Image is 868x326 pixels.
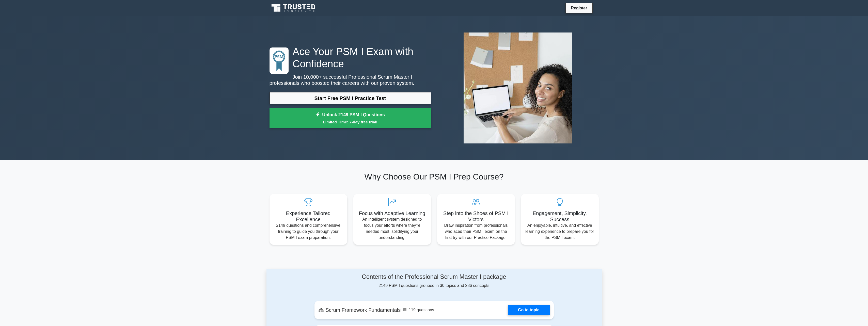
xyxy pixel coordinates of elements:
[525,210,595,222] h5: Engagement, Simplicity, Success
[274,210,343,222] h5: Experience Tailored Excellence
[270,92,431,104] a: Start Free PSM I Practice Test
[314,273,554,281] h4: Contents of the Professional Scrum Master I package
[525,222,595,241] p: An enjoyable, intuitive, and effective learning experience to prepare you for the PSM I exam.
[441,210,511,222] h5: Step into the Shoes of PSM I Victors
[274,222,343,241] p: 2149 questions and comprehensive training to guide you through your PSM I exam preparation.
[314,273,554,289] div: 2149 PSM I questions grouped in 30 topics and 286 concepts
[270,74,431,86] p: Join 10,000+ successful Professional Scrum Master I professionals who boosted their careers with ...
[270,45,431,70] h1: Ace Your PSM I Exam with Confidence
[568,5,590,11] a: Register
[508,305,549,315] a: Go to topic
[270,108,431,128] a: Unlock 2149 PSM I QuestionsLimited Time: 7-day free trial!
[357,210,427,216] h5: Focus with Adaptive Learning
[357,216,427,241] p: An intelligent system designed to focus your efforts where they're needed most, solidifying your ...
[276,119,425,125] small: Limited Time: 7-day free trial!
[441,222,511,241] p: Draw inspiration from professionals who aced their PSM I exam on the first try with our Practice ...
[270,172,599,182] h2: Why Choose Our PSM I Prep Course?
